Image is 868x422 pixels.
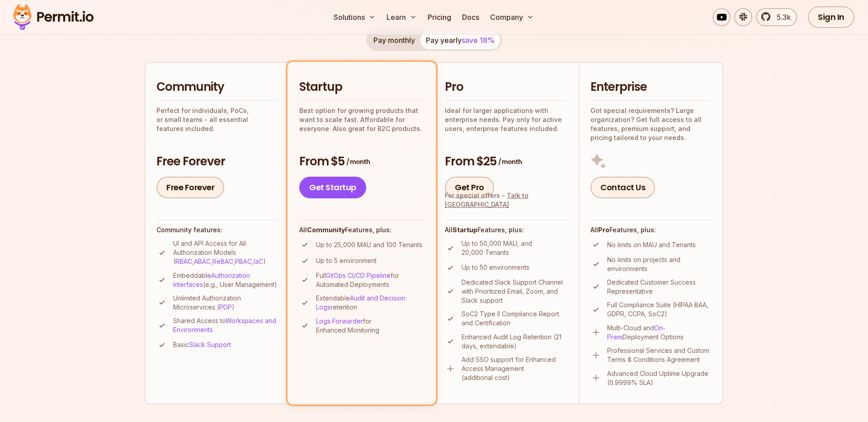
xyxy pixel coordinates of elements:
p: for Enhanced Monitoring [316,317,424,335]
a: Slack Support [189,341,231,348]
p: Full for Automated Deployments [316,271,424,289]
h2: Startup [299,79,424,95]
a: GitOps CI/CD Pipeline [326,272,391,279]
p: Enhanced Audit Log Retention (21 days, extendable) [462,333,568,351]
button: Company [486,8,538,26]
button: Solutions [330,8,379,26]
p: Got special requirements? Large organization? Get full access to all features, premium support, a... [590,106,712,142]
p: Full Compliance Suite (HIPAA BAA, GDPR, CCPA, SoC2) [607,300,712,319]
strong: Pro [598,226,609,234]
h4: All Features, plus: [299,225,424,234]
a: Contact Us [590,177,655,198]
button: Pay monthly [368,31,420,49]
p: Shared Access to [173,316,278,334]
strong: Startup [453,226,477,234]
h4: All Features, plus: [445,225,568,234]
div: For special offers - [445,191,568,209]
p: No limits on projects and environments [607,255,712,273]
a: RBAC [175,258,192,265]
p: No limits on MAU and Tenants [607,240,696,249]
a: On-Prem [607,324,665,341]
p: Ideal for larger applications with enterprise needs. Pay only for active users, enterprise featur... [445,106,568,133]
a: Free Forever [156,177,224,198]
a: Get Startup [299,177,366,198]
strong: Community [307,226,345,234]
p: UI and API Access for All Authorization Models ( , , , , ) [173,239,278,266]
span: / month [498,157,522,166]
p: Up to 25,000 MAU and 100 Tenants [316,240,422,249]
p: Up to 5 environment [316,256,377,265]
p: Multi-Cloud and Deployment Options [607,324,712,342]
p: Unlimited Authorization Microservices ( ) [173,294,278,312]
h2: Pro [445,79,568,95]
p: Up to 50 environments [462,263,529,272]
a: ReBAC [212,258,233,265]
a: IaC [254,258,263,265]
p: Basic [173,340,231,349]
p: SoC2 Type II Compliance Report and Certification [462,309,568,328]
p: Dedicated Customer Success Representative [607,278,712,296]
p: Add SSO support for Enhanced Access Management (additional cost) [462,355,568,382]
h2: Enterprise [590,79,712,95]
h4: Community features: [156,225,278,234]
a: Logs Forwarder [316,317,363,325]
a: Get Pro [445,177,494,198]
p: Perfect for individuals, PoCs, or small teams - all essential features included. [156,106,278,133]
h2: Community [156,79,278,95]
a: ABAC [194,258,211,265]
p: Up to 50,000 MAU, and 20,000 Tenants [462,239,568,257]
h3: From $5 [299,154,424,170]
h4: All Features, plus: [590,225,712,234]
a: PBAC [235,258,252,265]
img: Permit logo [9,2,98,33]
a: PDP [219,303,232,311]
a: 5.3k [756,8,797,26]
p: Best option for growing products that want to scale fast. Affordable for everyone. Also great for... [299,106,424,133]
a: Pricing [424,8,455,26]
button: Learn [383,8,420,26]
a: Docs [458,8,483,26]
p: Embeddable (e.g., User Management) [173,271,278,289]
p: Advanced Cloud Uptime Upgrade (0.9999% SLA) [607,369,712,387]
span: / month [346,157,370,166]
a: Sign In [808,6,854,28]
a: Authorization Interfaces [173,272,250,288]
p: Dedicated Slack Support Channel with Prioritized Email, Zoom, and Slack support [462,278,568,305]
h3: From $25 [445,154,568,170]
a: Audit and Decision Logs [316,294,406,311]
p: Professional Services and Custom Terms & Conditions Agreement [607,346,712,364]
h3: Free Forever [156,154,278,170]
p: Extendable retention [316,294,424,312]
span: 5.3k [771,12,791,23]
